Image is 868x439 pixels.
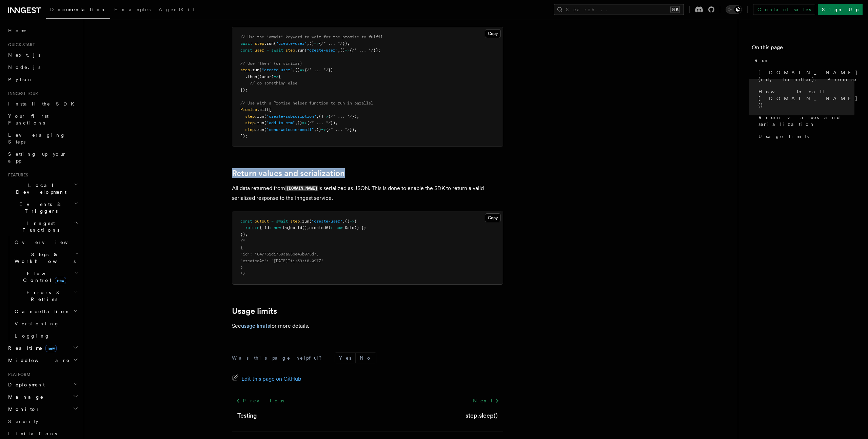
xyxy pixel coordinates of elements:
[5,73,80,85] a: Python
[276,219,288,224] span: await
[255,120,264,125] span: .run
[758,69,858,83] span: [DOMAIN_NAME](id, handler): Promise
[319,114,323,119] span: ()
[323,114,328,119] span: =>
[5,49,80,61] a: Next.js
[753,4,815,15] a: Contact sales
[240,232,248,237] span: });
[262,68,293,72] span: "create-user"
[267,48,269,53] span: =
[304,48,307,53] span: (
[267,120,295,125] span: "add-to-crm"
[240,252,319,256] span: "id": "647731d1759aa55be43b975d",
[373,48,380,53] span: });
[5,201,74,214] span: Events & Triggers
[342,219,345,224] span: ,
[264,127,267,132] span: (
[267,114,316,119] span: "create-subscription"
[257,74,274,79] span: ((user)
[5,372,31,377] span: Platform
[12,289,74,303] span: Errors & Retries
[352,114,357,119] span: })
[338,48,340,53] span: ,
[8,64,40,70] span: Node.js
[278,74,281,79] span: {
[264,41,274,46] span: .run
[302,225,307,230] span: ()
[356,353,376,363] button: No
[321,127,326,132] span: =>
[232,395,288,407] a: Previous
[554,4,684,15] button: Search...⌘K
[232,321,503,331] p: See for more details.
[328,114,331,119] span: {
[250,68,259,72] span: .run
[8,431,57,436] span: Limitations
[307,41,309,46] span: ,
[295,120,297,125] span: ,
[55,277,66,284] span: new
[350,127,354,132] span: })
[5,394,44,400] span: Manage
[8,151,66,164] span: Setting up your app
[756,85,854,111] a: How to call [DOMAIN_NAME]()
[314,127,316,132] span: ,
[5,129,80,148] a: Leveraging Steps
[285,48,295,53] span: step
[240,245,243,250] span: {
[5,342,80,354] button: Realtimenew
[276,41,307,46] span: "create-user"
[232,374,301,384] a: Edit this page on GitHub
[5,61,80,73] a: Node.js
[307,48,338,53] span: "create-user"
[350,219,354,224] span: =>
[5,24,80,37] a: Home
[300,219,309,224] span: .run
[342,41,350,46] span: });
[285,186,318,191] code: [DOMAIN_NAME]
[302,120,307,125] span: =>
[15,321,59,326] span: Versioning
[155,2,199,18] a: AgentKit
[232,355,327,361] p: Was this page helpful?
[350,48,352,53] span: {
[295,68,300,72] span: ()
[240,259,323,263] span: "createdAt": "[DATE]T11:39:18.097Z"
[5,91,38,96] span: Inngest tour
[297,120,302,125] span: ()
[12,330,80,342] a: Logging
[255,114,264,119] span: .run
[267,127,314,132] span: "send-welcome-email"
[8,101,78,107] span: Install the SDK
[264,114,267,119] span: (
[485,213,501,222] button: Copy
[245,127,255,132] span: step
[345,48,350,53] span: =>
[5,220,73,233] span: Inngest Functions
[5,406,40,413] span: Monitor
[240,68,250,72] span: step
[752,43,854,54] h4: On this page
[240,219,252,224] span: const
[466,411,498,420] a: step.sleep()
[267,107,271,112] span: ([
[50,7,106,12] span: Documentation
[290,219,300,224] span: step
[326,127,328,132] span: {
[159,7,195,12] span: AgentKit
[316,114,319,119] span: ,
[8,52,40,58] span: Next.js
[485,29,501,38] button: Copy
[241,374,301,384] span: Edit this page on GitHub
[5,182,74,195] span: Local Development
[726,5,742,14] button: Toggle dark mode
[12,318,80,330] a: Versioning
[354,219,357,224] span: {
[309,225,331,230] span: createdAt
[245,114,255,119] span: step
[8,419,38,424] span: Security
[756,130,854,142] a: Usage limits
[5,354,80,366] button: Middleware
[240,61,302,66] span: // Use `then` (or similar)
[345,225,354,230] span: Date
